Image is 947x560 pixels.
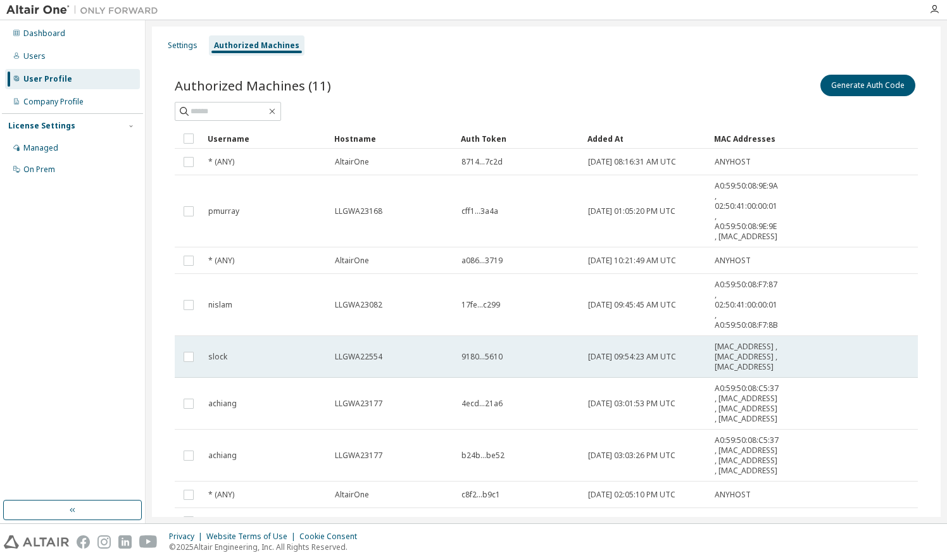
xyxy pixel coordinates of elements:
div: Website Terms of Use [206,532,299,542]
div: Company Profile [23,97,84,107]
span: d8fa...fd2d [461,516,501,526]
span: [DATE] 10:21:49 AM UTC [588,256,676,266]
span: A0:59:50:08:F7:87 , 02:50:41:00:00:01 , A0:59:50:08:F7:8B [715,280,778,330]
span: AltairOne [335,157,369,167]
span: [DATE] 01:05:20 PM UTC [588,206,675,216]
div: User Profile [23,74,72,84]
img: youtube.svg [139,535,158,549]
span: [DATE] 02:05:10 PM UTC [588,490,675,500]
span: [DATE] 08:16:31 AM UTC [588,157,676,167]
span: Authorized Machines (11) [175,77,331,94]
span: * (ANY) [208,516,234,526]
div: Cookie Consent [299,532,365,542]
span: * (ANY) [208,256,234,266]
span: * (ANY) [208,157,234,167]
div: Privacy [169,532,206,542]
div: Users [23,51,46,61]
span: A0:59:50:08:C5:37 , [MAC_ADDRESS] , [MAC_ADDRESS] , [MAC_ADDRESS] [715,435,779,476]
span: a086...3719 [461,256,503,266]
span: ANYHOST [715,490,751,500]
div: Auth Token [461,128,577,149]
div: Dashboard [23,28,65,39]
span: 17fe...c299 [461,300,500,310]
span: achiang [208,451,237,461]
p: © 2025 Altair Engineering, Inc. All Rights Reserved. [169,542,365,552]
span: c8f2...b9c1 [461,490,500,500]
span: slock [208,352,227,362]
div: Managed [23,143,58,153]
img: Altair One [6,4,165,16]
div: License Settings [8,121,75,131]
img: altair_logo.svg [4,535,69,549]
span: AltairOne [335,516,369,526]
div: Added At [587,128,704,149]
span: [DATE] 03:03:26 PM UTC [588,451,675,461]
img: facebook.svg [77,535,90,549]
div: On Prem [23,165,55,175]
span: cff1...3a4a [461,206,498,216]
span: LLGWA23177 [335,399,382,409]
span: [DATE] 09:45:45 AM UTC [588,300,676,310]
span: ANYHOST [715,516,751,526]
span: AltairOne [335,490,369,500]
div: Settings [168,40,198,51]
span: achiang [208,399,237,409]
div: Authorized Machines [214,40,299,51]
span: LLGWA23168 [335,206,382,216]
span: AltairOne [335,256,369,266]
span: [MAC_ADDRESS] , [MAC_ADDRESS] , [MAC_ADDRESS] [715,342,778,372]
div: Username [208,128,324,149]
span: [DATE] 09:54:23 AM UTC [588,352,676,362]
span: [DATE] 02:05:10 PM UTC [588,516,675,526]
span: ANYHOST [715,256,751,266]
span: b24b...be52 [461,451,505,461]
span: A0:59:50:08:C5:37 , [MAC_ADDRESS] , [MAC_ADDRESS] , [MAC_ADDRESS] [715,383,779,424]
span: LLGWA23082 [335,300,382,310]
span: * (ANY) [208,490,234,500]
span: 8714...7c2d [461,157,503,167]
div: Hostname [334,128,451,149]
span: [DATE] 03:01:53 PM UTC [588,399,675,409]
img: linkedin.svg [118,535,132,549]
span: LLGWA22554 [335,352,382,362]
span: pmurray [208,206,239,216]
span: 4ecd...21a6 [461,399,503,409]
span: nislam [208,300,232,310]
span: ANYHOST [715,157,751,167]
span: 9180...5610 [461,352,503,362]
span: A0:59:50:08:9E:9A , 02:50:41:00:00:01 , A0:59:50:08:9E:9E , [MAC_ADDRESS] [715,181,778,242]
img: instagram.svg [97,535,111,549]
div: MAC Addresses [714,128,779,149]
span: LLGWA23177 [335,451,382,461]
button: Generate Auth Code [820,75,915,96]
